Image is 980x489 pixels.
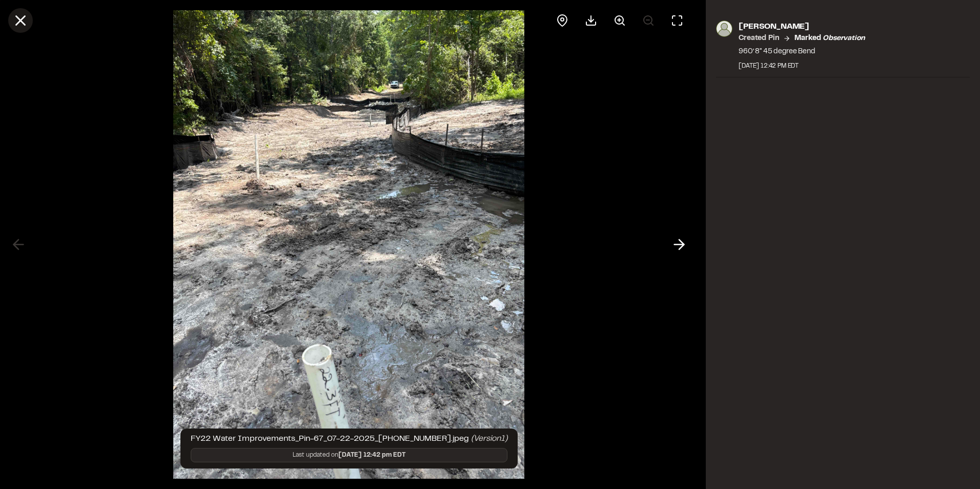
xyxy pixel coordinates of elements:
[739,62,865,71] div: [DATE] 12:42 PM EDT
[716,21,732,37] img: photo
[667,232,691,257] button: Next photo
[607,8,632,33] button: Zoom in
[739,33,779,44] p: Created Pin
[739,46,865,57] p: 960’ 8” 45 degree Bend
[739,21,865,33] p: [PERSON_NAME]
[8,8,33,33] button: Close modal
[550,8,575,33] div: View pin on map
[794,33,865,44] p: Marked
[823,35,865,42] em: observation
[665,8,689,33] button: Toggle Fullscreen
